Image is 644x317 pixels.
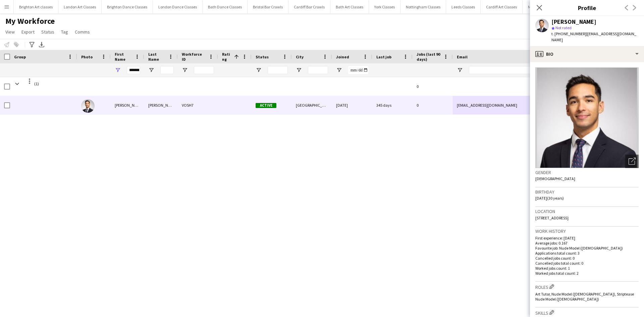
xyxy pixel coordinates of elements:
h3: Profile [530,3,644,12]
p: First experience: [DATE] [535,235,639,241]
button: Bath Art Classes [330,0,369,13]
span: [STREET_ADDRESS] [535,215,569,220]
span: (1) [34,77,39,90]
h3: Birthday [535,189,639,195]
div: Open photos pop-in [625,155,639,168]
app-action-btn: Advanced filters [28,41,36,49]
div: [EMAIL_ADDRESS][DOMAIN_NAME] [453,96,587,114]
a: View [3,28,17,36]
span: Art Tutor, Nude Model ([DEMOGRAPHIC_DATA]), Striptease Nude Model ([DEMOGRAPHIC_DATA]) [535,292,634,302]
img: Crew avatar or photo [535,67,639,168]
h3: Location [535,208,639,214]
a: Comms [72,28,93,36]
span: | [EMAIL_ADDRESS][DOMAIN_NAME] [551,31,636,42]
span: View [5,29,15,35]
span: [DEMOGRAPHIC_DATA] [535,176,575,181]
span: Rating [222,52,231,62]
button: York Classes [369,0,400,13]
span: Email [457,54,468,59]
p: Favourite job: Nude Model ([DEMOGRAPHIC_DATA]) [535,246,639,251]
h3: Roles [535,283,639,290]
input: Email Filter Input [469,66,583,74]
img: Giovanni Di Frisco [81,99,95,113]
button: Brighton Dance Classes [102,0,153,13]
button: Open Filter Menu [457,67,463,73]
div: VOSH7 [178,96,218,114]
button: Cardiff Art Classes [481,0,523,13]
button: Open Filter Menu [336,67,342,73]
button: Open Filter Menu [148,67,154,73]
button: Nottingham Classes [400,0,446,13]
input: Workforce ID Filter Input [194,66,214,74]
span: Export [21,29,35,35]
span: t. [PHONE_NUMBER] [551,31,586,36]
button: Cardiff Bar Crawls [288,0,330,13]
span: Status [41,29,54,35]
p: Cancelled jobs count: 0 [535,256,639,261]
h3: Gender [535,169,639,175]
span: [DATE] (30 years) [535,196,564,201]
button: Leeds Classes [446,0,481,13]
app-action-btn: Export XLSX [38,41,46,49]
input: Last Name Filter Input [160,66,174,74]
button: Bath Dance Classes [203,0,248,13]
span: Jobs (last 90 days) [417,52,441,62]
p: Average jobs: 0.167 [535,241,639,246]
input: Status Filter Input [268,66,288,74]
a: Export [19,28,37,36]
span: Active [256,103,276,108]
button: Open Filter Menu [296,67,302,73]
span: First Name [115,52,132,62]
input: City Filter Input [308,66,328,74]
span: Photo [81,54,93,59]
button: London Art Classes [58,0,102,13]
div: [PERSON_NAME] [144,96,178,114]
span: Status [256,54,269,59]
input: Joined Filter Input [348,66,368,74]
span: My Workforce [5,16,55,26]
input: First Name Filter Input [127,66,140,74]
span: Not rated [555,25,572,30]
span: Group [14,54,26,59]
span: Workforce ID [182,52,206,62]
span: Comms [75,29,90,35]
span: Last Name [148,52,166,62]
p: Applications total count: 3 [535,251,639,256]
div: Bio [530,46,644,62]
div: [GEOGRAPHIC_DATA] [292,96,332,114]
div: [PERSON_NAME] [551,19,596,25]
h3: Work history [535,228,639,234]
button: Open Filter Menu [182,67,188,73]
div: 0 [413,77,453,96]
button: Bristol Bar Crawls [248,0,288,13]
p: Cancelled jobs total count: 0 [535,261,639,266]
a: Tag [58,28,71,36]
button: Open Filter Menu [115,67,121,73]
span: Last job [376,54,391,59]
button: London Dance Classes [153,0,203,13]
div: [PERSON_NAME] [111,96,144,114]
span: Tag [61,29,68,35]
h3: Skills [535,309,639,316]
a: Status [39,28,57,36]
button: Brighton Art classes [14,0,58,13]
div: 345 days [372,96,413,114]
p: Worked jobs total count: 2 [535,271,639,276]
div: [DATE] [332,96,372,114]
p: Worked jobs count: 1 [535,266,639,271]
button: Open Filter Menu [256,67,262,73]
div: 0 [413,96,453,114]
button: Manchester Classes [523,0,568,13]
span: City [296,54,304,59]
span: Joined [336,54,349,59]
